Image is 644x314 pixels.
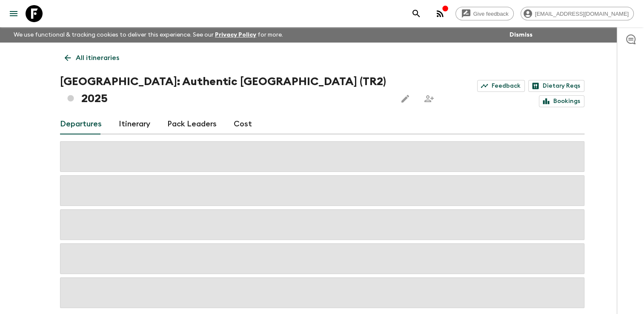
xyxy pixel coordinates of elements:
a: Privacy Policy [215,32,256,38]
button: Dismiss [507,29,535,41]
button: menu [5,5,22,22]
a: Bookings [539,95,584,107]
span: Give feedback [469,11,513,17]
button: search adventures [408,5,425,22]
a: Cost [234,114,252,134]
a: Departures [60,114,102,134]
a: Dietary Reqs [528,80,584,92]
a: Give feedback [455,7,514,20]
h1: [GEOGRAPHIC_DATA]: Authentic [GEOGRAPHIC_DATA] (TR2) 2025 [60,73,390,107]
p: We use functional & tracking cookies to deliver this experience. See our for more. [10,27,286,43]
button: Edit this itinerary [397,90,414,107]
a: All itineraries [60,49,124,66]
span: Share this itinerary [421,90,438,107]
div: [EMAIL_ADDRESS][DOMAIN_NAME] [521,7,634,20]
a: Itinerary [119,114,150,134]
p: All itineraries [76,53,119,63]
a: Feedback [477,80,525,92]
span: [EMAIL_ADDRESS][DOMAIN_NAME] [530,11,633,17]
a: Pack Leaders [167,114,217,134]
